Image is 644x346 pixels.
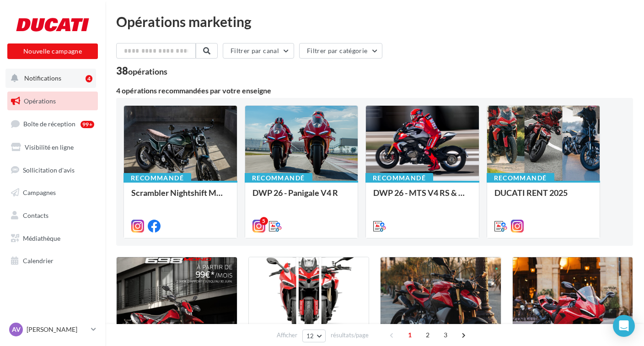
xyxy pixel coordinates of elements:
[7,43,98,59] button: Nouvelle campagne
[25,143,74,151] span: Visibilité en ligne
[23,120,75,128] span: Boîte de réception
[131,188,230,206] div: Scrambler Nightshift MY26
[80,121,94,128] div: 99+
[116,66,167,76] div: 38
[299,43,382,59] button: Filtrer par catégorie
[7,321,98,338] a: AV [PERSON_NAME]
[5,183,100,202] a: Campagnes
[373,188,472,206] div: DWP 26 - MTS V4 RS & Diavel V4 RS
[487,173,554,183] div: Recommandé
[24,97,56,105] span: Opérations
[331,331,369,340] span: résultats/page
[23,211,48,219] span: Contacts
[306,332,314,340] span: 12
[365,173,433,183] div: Recommandé
[260,217,268,225] div: 5
[23,189,56,196] span: Campagnes
[23,234,60,242] span: Médiathèque
[23,257,54,265] span: Calendrier
[5,251,100,270] a: Calendrier
[5,92,100,111] a: Opérations
[613,315,635,337] div: Open Intercom Messenger
[494,188,593,206] div: DUCATI RENT 2025
[23,166,75,173] span: Sollicitation d'avis
[27,325,87,334] p: [PERSON_NAME]
[5,161,100,180] a: Sollicitation d'avis
[245,173,312,183] div: Recommandé
[12,325,21,334] span: AV
[5,138,100,157] a: Visibilité en ligne
[302,330,326,342] button: 12
[5,69,96,88] button: Notifications 4
[128,67,167,76] div: opérations
[123,173,191,183] div: Recommandé
[223,43,294,59] button: Filtrer par canal
[86,75,92,82] div: 4
[438,328,453,342] span: 3
[252,188,351,206] div: DWP 26 - Panigale V4 R
[402,328,417,342] span: 1
[116,15,633,28] div: Opérations marketing
[5,114,100,134] a: Boîte de réception99+
[5,229,100,248] a: Médiathèque
[116,87,633,94] div: 4 opérations recommandées par votre enseigne
[420,328,435,342] span: 2
[277,331,297,340] span: Afficher
[24,74,61,82] span: Notifications
[5,206,100,225] a: Contacts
